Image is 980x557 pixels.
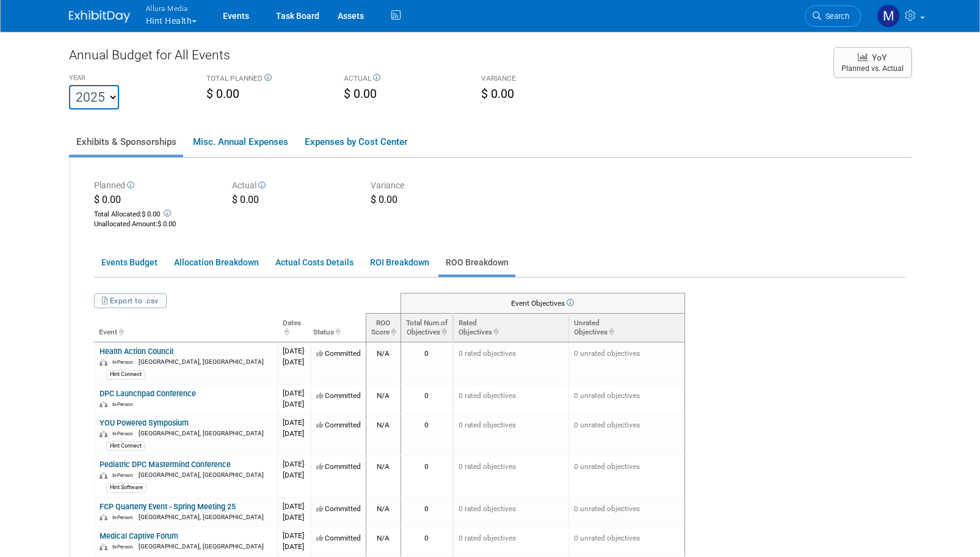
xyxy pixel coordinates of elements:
[139,471,264,478] span: [GEOGRAPHIC_DATA], [GEOGRAPHIC_DATA]
[401,293,685,313] th: Event Objectives
[139,514,264,520] span: [GEOGRAPHIC_DATA], [GEOGRAPHIC_DATA]
[574,391,640,400] span: 0 unrated objectives
[158,220,176,228] span: $ 0.00
[206,73,325,86] div: TOTAL PLANNED
[283,460,306,468] span: [DATE]
[283,542,304,551] span: [DATE]
[94,179,214,193] div: Planned
[304,531,306,540] span: -
[459,534,516,542] span: 0 rated objectives
[569,313,685,342] th: UnratedObjectives : activate to sort column ascending
[371,194,397,205] span: $ 0.00
[401,342,453,384] td: 0
[112,430,137,437] span: In-Person
[371,179,491,193] div: Variance
[277,313,311,342] th: Dates : activate to sort column ascending
[401,497,453,526] td: 0
[481,87,514,101] span: $ 0.00
[344,73,463,86] div: ACTUAL
[139,430,264,437] span: [GEOGRAPHIC_DATA], [GEOGRAPHIC_DATA]
[311,342,366,384] td: Committed
[206,87,239,101] span: $ 0.00
[401,384,453,413] td: 0
[100,389,196,398] a: DPC Launchpad Conference
[574,534,640,542] span: 0 unrated objectives
[283,389,306,397] span: [DATE]
[401,526,453,556] td: 0
[106,370,145,379] div: Hint Connect
[459,349,516,358] span: 0 rated objectives
[344,87,377,101] span: $ 0.00
[112,472,137,478] span: In-Person
[877,4,900,28] img: Max Fanwick
[377,504,390,513] span: N/A
[304,418,306,427] span: -
[453,313,569,342] th: RatedObjectives : activate to sort column ascending
[100,514,107,521] img: In-Person Event
[69,129,183,155] a: Exhibits & Sponsorships
[142,210,160,218] span: $ 0.00
[366,313,401,342] th: ROOScore: activate to sort column ascending
[574,462,640,471] span: 0 unrated objectives
[805,6,861,27] a: Search
[401,456,453,497] td: 0
[459,421,516,429] span: 0 rated objectives
[100,418,189,427] a: YOU Powered Symposium
[377,349,390,358] span: N/A
[106,441,145,451] div: Hint Connect
[459,462,516,471] span: 0 rated objectives
[459,391,516,400] span: 0 rated objectives
[311,413,366,455] td: Committed
[311,313,366,342] th: Status : activate to sort column ascending
[481,73,600,86] div: VARIANCE
[69,73,188,85] div: YEAR
[283,418,306,427] span: [DATE]
[304,389,306,397] span: -
[377,462,390,471] span: N/A
[94,219,214,229] div: :
[283,502,306,511] span: [DATE]
[401,313,453,342] th: Total Num.ofObjectives : activate to sort column ascending
[363,251,436,275] a: ROI Breakdown
[311,384,366,413] td: Committed
[100,472,107,479] img: In-Person Event
[304,460,306,468] span: -
[100,359,107,366] img: In-Person Event
[146,2,197,15] span: Allura Media
[311,497,366,526] td: Committed
[574,349,640,358] span: 0 unrated objectives
[283,358,304,366] span: [DATE]
[872,53,887,62] span: YoY
[821,12,849,21] span: Search
[100,401,107,408] img: In-Person Event
[459,504,516,513] span: 0 rated objectives
[112,514,137,520] span: In-Person
[377,421,390,429] span: N/A
[311,456,366,497] td: Committed
[112,544,137,550] span: In-Person
[69,46,821,70] div: Annual Budget for All Events
[283,400,304,408] span: [DATE]
[139,543,264,550] span: [GEOGRAPHIC_DATA], [GEOGRAPHIC_DATA]
[232,193,352,209] div: $ 0.00
[112,359,137,365] span: In-Person
[311,526,366,556] td: Committed
[377,534,390,542] span: N/A
[401,413,453,455] td: 0
[94,293,167,308] button: Export to .csv
[283,531,306,540] span: [DATE]
[94,220,156,228] span: Unallocated Amount
[94,313,277,342] th: Event : activate to sort column ascending
[304,502,306,511] span: -
[283,347,306,355] span: [DATE]
[186,129,295,155] a: Misc. Annual Expenses
[574,421,640,429] span: 0 unrated objectives
[100,544,107,550] img: In-Person Event
[268,251,360,275] a: Actual Costs Details
[377,391,390,400] span: N/A
[574,504,640,513] span: 0 unrated objectives
[283,513,304,522] span: [DATE]
[100,347,173,356] a: Health Action Council
[438,251,515,275] a: ROO Breakdown
[304,347,306,355] span: -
